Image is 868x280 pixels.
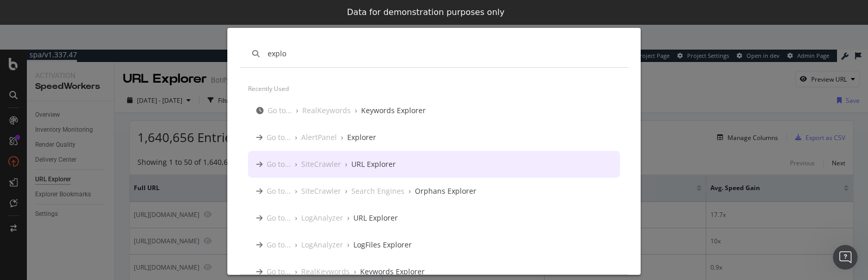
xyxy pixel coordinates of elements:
div: Explorer [347,132,376,143]
div: URL Explorer [351,159,396,169]
div: › [409,186,411,196]
div: Go to... [267,213,291,223]
div: › [347,213,349,223]
div: › [355,105,357,116]
div: Go to... [267,159,291,169]
div: LogAnalyzer [301,240,343,250]
div: SiteCrawler [301,186,341,196]
input: Type a command or search… [268,49,616,59]
div: Go to... [267,240,291,250]
div: Orphans Explorer [415,186,476,196]
div: Search Engines [351,186,405,196]
div: Recently used [248,80,620,97]
div: SiteCrawler [301,159,341,169]
div: › [295,132,297,143]
div: › [295,240,297,250]
div: LogAnalyzer [301,213,343,223]
div: Keywords Explorer [360,267,425,277]
div: › [295,186,297,196]
div: Data for demonstration purposes only [347,7,505,18]
div: › [295,267,297,277]
div: › [354,267,356,277]
div: LogFiles Explorer [353,240,412,250]
div: Keywords Explorer [361,105,426,116]
div: Go to... [267,186,291,196]
div: Go to... [267,132,291,143]
div: › [345,186,347,196]
div: › [295,159,297,169]
div: › [341,132,343,143]
div: RealKeywords [301,267,350,277]
div: modal [227,28,641,275]
div: › [295,213,297,223]
div: RealKeywords [302,105,351,116]
div: Go to... [267,267,291,277]
div: URL Explorer [353,213,398,223]
div: › [347,240,349,250]
div: AlertPanel [301,132,337,143]
div: Go to... [268,105,292,116]
div: › [345,159,347,169]
div: › [296,105,298,116]
iframe: Intercom live chat [833,245,858,270]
